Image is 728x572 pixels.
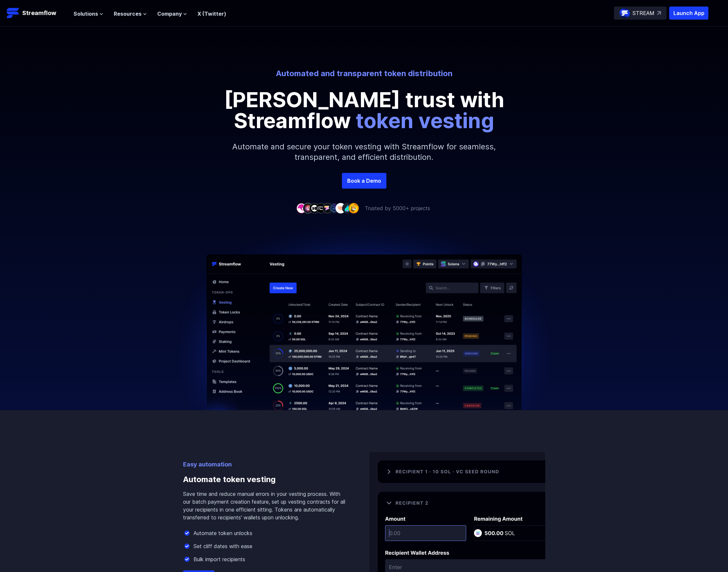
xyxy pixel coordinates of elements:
[217,89,511,131] p: [PERSON_NAME] trust with Streamflow
[183,490,348,521] p: Save time and reduce manual errors in your vesting process. With our batch payment creation featu...
[157,10,187,18] button: Company
[348,203,359,213] img: company-9
[342,173,386,189] a: Book a Demo
[224,131,505,173] p: Automate and secure your token vesting with Streamflow for seamless, transparent, and efficient d...
[114,10,147,18] button: Resources
[194,542,252,550] p: Set cliff dates with ease
[183,469,348,490] h3: Automate token vesting
[633,9,654,17] p: STREAM
[619,8,630,18] img: streamflow-logo-circle.png
[303,203,313,213] img: company-2
[7,7,67,20] a: Streamflow
[7,7,20,20] img: Streamflow Logo
[335,203,346,213] img: company-7
[194,529,252,537] p: Automate token unlocks
[614,7,667,20] a: STREAM
[342,203,352,213] img: company-8
[22,8,56,18] p: Streamflow
[322,203,333,213] img: company-5
[183,68,545,79] p: Automated and transparent token distribution
[296,203,307,213] img: company-1
[157,10,182,18] span: Company
[194,555,245,563] p: Bulk import recipients
[74,10,103,18] button: Solutions
[356,108,494,133] span: token vesting
[316,203,326,213] img: company-4
[114,10,142,18] span: Resources
[74,10,98,18] span: Solutions
[183,460,348,469] p: Easy automation
[163,212,565,410] img: Hero Image
[197,10,226,17] a: X (Twitter)
[309,203,320,213] img: company-3
[329,203,339,213] img: company-6
[669,7,708,20] button: Launch App
[365,204,430,212] p: Trusted by 5000+ projects
[657,11,661,15] img: top-right-arrow.svg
